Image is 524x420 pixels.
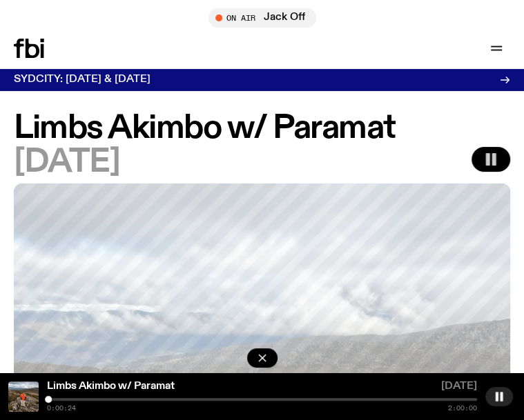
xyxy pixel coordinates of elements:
[14,74,151,85] h3: SYDCITY: [DATE] & [DATE]
[14,113,510,144] h1: Limbs Akimbo w/ Paramat
[47,405,76,412] span: 0:00:24
[208,8,316,28] button: On AirJack Off
[47,381,175,392] a: Limbs Akimbo w/ Paramat
[14,147,119,178] span: [DATE]
[441,381,477,395] span: [DATE]
[448,405,477,412] span: 2:00:00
